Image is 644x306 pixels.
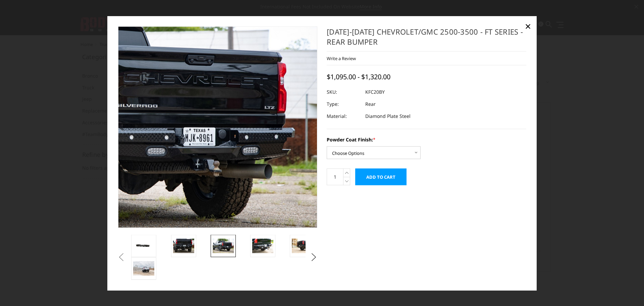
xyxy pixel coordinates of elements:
dt: Type: [327,98,360,110]
img: 2020-2025 Chevrolet/GMC 2500-3500 - FT Series - Rear Bumper [252,239,273,253]
h1: [DATE]-[DATE] Chevrolet/GMC 2500-3500 - FT Series - Rear Bumper [327,27,526,52]
span: × [525,19,531,33]
a: Close [523,21,533,32]
dt: SKU: [327,86,360,98]
img: 2020-2025 Chevrolet/GMC 2500-3500 - FT Series - Rear Bumper [133,261,154,275]
button: Next [309,252,319,262]
span: $1,095.00 - $1,320.00 [327,72,390,81]
img: 2020-2025 Chevrolet/GMC 2500-3500 - FT Series - Rear Bumper [213,239,234,253]
button: Previous [116,252,126,262]
dd: Rear [365,98,376,110]
dd: KFC20BY [365,86,385,98]
a: 2020-2025 Chevrolet/GMC 2500-3500 - FT Series - Rear Bumper [118,27,318,228]
input: Add to Cart [355,168,407,185]
dd: Diamond Plate Steel [365,110,411,122]
label: Powder Coat Finish: [327,136,526,143]
img: 2020-2025 Chevrolet/GMC 2500-3500 - FT Series - Rear Bumper [133,241,154,251]
dt: Material: [327,110,360,122]
img: 2020-2025 Chevrolet/GMC 2500-3500 - FT Series - Rear Bumper [173,239,194,253]
a: Write a Review [327,55,356,61]
img: 2020-2025 Chevrolet/GMC 2500-3500 - FT Series - Rear Bumper [292,239,313,253]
